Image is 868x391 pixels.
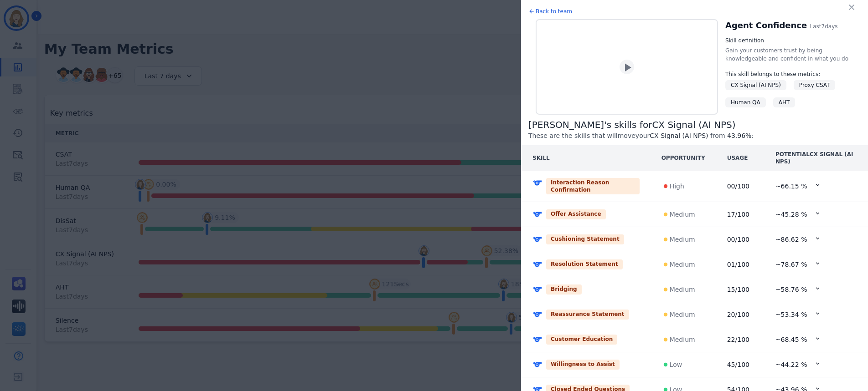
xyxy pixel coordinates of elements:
p: Low [670,360,682,369]
div: Gain your customers trust by being knowledgeable and confident in what you do [725,46,861,63]
div: Cushioning Statement [546,234,624,244]
div: AHT [773,97,796,107]
p: Medium [670,210,695,219]
span: CX Signal (AI NPS) [650,132,708,139]
span: ~ 53.34 % [775,310,807,319]
p: Medium [670,235,695,244]
p: [PERSON_NAME] 's skills for CX Signal (AI NPS) [528,118,868,131]
div: Interaction Reason Confirmation [546,178,640,194]
div: Offer Assistance [546,209,606,219]
div: Agent Confidence [725,19,837,33]
p: High [670,182,684,191]
span: 22 /100 [727,336,749,343]
span: 17 /100 [727,211,749,218]
div: This skill belongs to these metrics: [725,70,861,78]
span: 01 /100 [727,261,749,268]
span: 43.96 % [727,132,751,139]
span: Last 7 days [810,23,838,30]
div: OPPORTUNITY [661,154,705,162]
div: CX Signal (AI NPS) [725,80,786,90]
span: ~ 58.76 % [775,285,807,294]
p: Back to team [536,7,572,15]
div: USAGE [727,154,748,162]
span: ~ 45.28 % [775,210,807,219]
p: Medium [670,335,695,344]
span: 20 /100 [727,311,749,318]
p: Medium [670,260,695,269]
div: Skill definition [725,36,861,45]
span: 00 /100 [727,236,749,243]
p: Medium [670,310,695,319]
span: ~ 86.62 % [775,235,807,244]
div: Customer Education [546,335,617,345]
p: These are the skills that will move your from : [528,131,868,141]
div: Willingness to Assist [546,360,620,370]
span: ~ 66.15 % [775,182,807,191]
span: 15 /100 [727,286,749,293]
div: POTENTIAL CX Signal (AI NPS) [775,151,857,165]
span: ~ 44.22 % [775,360,807,369]
div: Proxy CSAT [794,80,836,90]
span: 45 /100 [727,361,749,368]
div: Human QA [725,97,766,107]
div: SKILL [532,154,550,162]
span: ~ 68.45 % [775,335,807,344]
p: Medium [670,285,695,294]
div: Reassurance Statement [546,310,629,320]
div: Bridging [546,284,582,295]
span: ~ 78.67 % [775,260,807,269]
div: Resolution Statement [546,259,623,269]
span: 00 /100 [727,183,749,190]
